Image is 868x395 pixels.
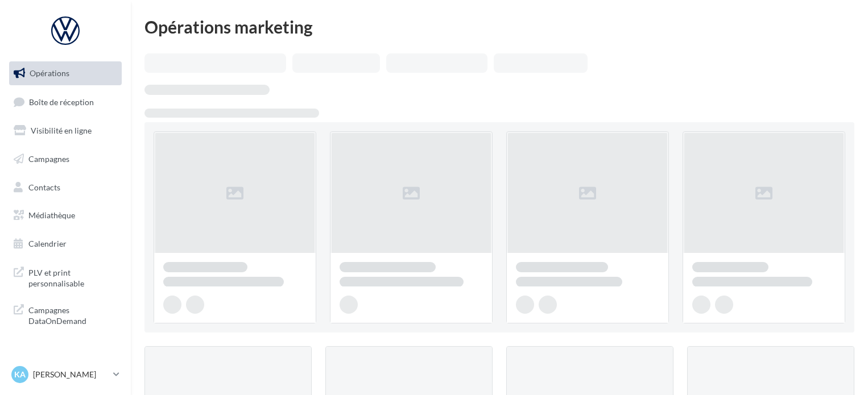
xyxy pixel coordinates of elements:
[7,298,124,331] a: Campagnes DataOnDemand
[28,265,117,289] span: PLV et print personnalisable
[28,154,69,164] span: Campagnes
[14,369,26,380] span: KA
[7,260,124,294] a: PLV et print personnalisable
[7,119,124,143] a: Visibilité en ligne
[7,90,124,114] a: Boîte de réception
[9,364,122,385] a: KA [PERSON_NAME]
[33,369,109,380] p: [PERSON_NAME]
[28,239,67,248] span: Calendrier
[7,61,124,85] a: Opérations
[144,18,854,35] div: Opérations marketing
[28,210,75,220] span: Médiathèque
[7,147,124,171] a: Campagnes
[29,97,94,106] span: Boîte de réception
[28,302,117,327] span: Campagnes DataOnDemand
[7,203,124,227] a: Médiathèque
[7,176,124,199] a: Contacts
[7,232,124,256] a: Calendrier
[28,182,60,192] span: Contacts
[31,126,92,135] span: Visibilité en ligne
[30,68,69,78] span: Opérations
